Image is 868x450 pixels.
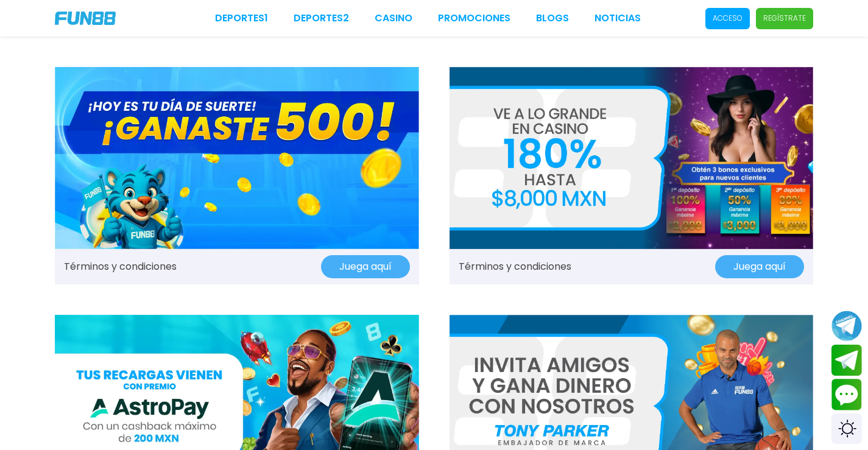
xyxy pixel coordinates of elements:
[595,11,641,26] a: NOTICIAS
[713,13,743,24] p: Acceso
[294,11,349,26] a: Deportes2
[831,379,862,410] button: Contact customer service
[536,11,569,26] a: BLOGS
[459,259,571,274] a: Términos y condiciones
[715,255,804,278] button: Juega aquí
[438,11,510,26] a: Promociones
[64,259,177,274] a: Términos y condiciones
[321,255,410,278] button: Juega aquí
[375,11,412,26] a: CASINO
[55,67,419,249] img: Promo Banner
[831,310,862,342] button: Join telegram channel
[831,413,862,444] div: Switch theme
[763,13,806,24] p: Regístrate
[831,345,862,376] button: Join telegram
[450,67,814,249] img: Promo Banner
[215,11,268,26] a: Deportes1
[55,12,116,25] img: Company Logo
